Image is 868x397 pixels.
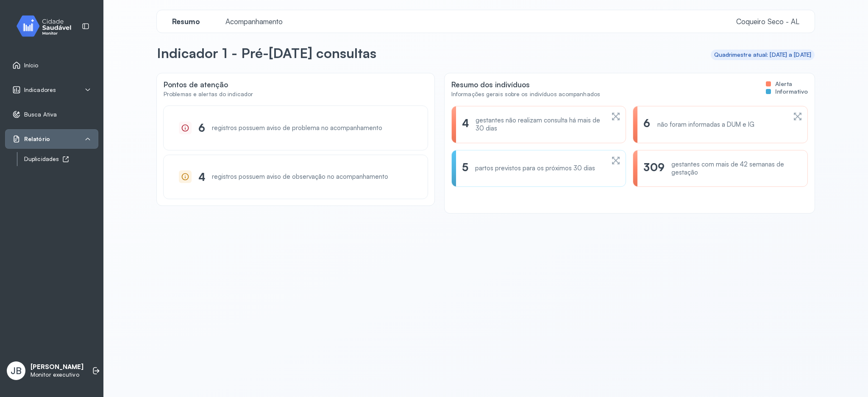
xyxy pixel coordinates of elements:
[9,14,85,39] img: monitor.svg
[198,121,205,134] div: 6
[198,170,205,183] div: 4
[220,17,288,26] span: Acompanhamento
[714,51,812,58] div: Quadrimestre atual: [DATE] a [DATE]
[643,161,664,177] div: 309
[167,17,205,26] span: Resumo
[217,17,291,26] a: Acompanhamento
[24,136,50,143] span: Relatório
[736,17,799,26] span: Coqueiro Seco - AL
[24,154,98,164] a: Duplicidades
[451,80,808,106] div: Resumo dos indivíduos
[451,80,600,89] div: Resumo dos indivíduos
[451,91,600,98] div: Informações gerais sobre os indivíduos acompanhados
[24,155,98,163] div: Duplicidades
[164,80,253,89] div: Pontos de atenção
[671,161,797,177] div: gestantes com mais de 42 semanas de gestação
[164,80,428,106] div: Pontos de atenção
[212,173,388,181] div: registros possuem aviso de observação no acompanhamento
[476,117,604,133] div: gestantes não realizam consulta há mais de 30 dias
[24,62,39,69] span: Início
[212,124,382,132] div: registros possuem aviso de problema no acompanhamento
[24,86,56,94] span: Indicadores
[12,61,91,69] a: Início
[12,110,91,119] a: Busca Ativa
[11,365,22,376] span: JB
[462,161,468,177] div: 5
[157,44,376,61] p: Indicador 1 - Pré-[DATE] consultas
[462,117,469,133] div: 4
[31,371,83,378] p: Monitor executivo
[164,91,253,98] div: Problemas e alertas do indicador
[775,80,792,88] span: Alerta
[775,88,808,95] span: Informativo
[657,121,754,129] div: não foram informadas a DUM e IG
[31,363,83,371] p: [PERSON_NAME]
[475,164,595,172] div: partos previstos para os próximos 30 dias
[643,117,650,133] div: 6
[24,111,57,118] span: Busca Ativa
[164,17,209,26] a: Resumo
